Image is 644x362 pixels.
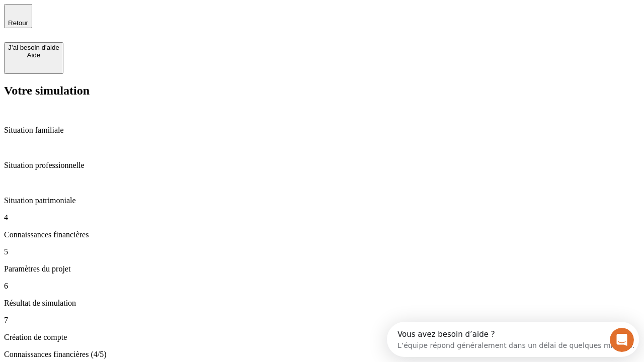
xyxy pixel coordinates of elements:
[4,126,640,135] p: Situation familiale
[4,4,32,28] button: Retour
[8,51,59,59] div: Aide
[4,213,640,222] p: 4
[387,322,639,357] iframe: Intercom live chat discovery launcher
[4,247,640,256] p: 5
[11,17,248,27] div: L’équipe répond généralement dans un délai de quelques minutes.
[4,333,640,342] p: Création de compte
[4,4,277,32] div: Ouvrir le Messenger Intercom
[4,264,640,274] p: Paramètres du projet
[4,299,640,308] p: Résultat de simulation
[4,196,640,205] p: Situation patrimoniale
[4,282,640,291] p: 6
[4,230,640,239] p: Connaissances financières
[4,350,640,359] p: Connaissances financières (4/5)
[4,84,640,98] h2: Votre simulation
[4,316,640,325] p: 7
[8,19,28,27] span: Retour
[4,161,640,170] p: Situation professionnelle
[11,9,248,17] div: Vous avez besoin d’aide ?
[8,44,59,51] div: J’ai besoin d'aide
[4,42,63,74] button: J’ai besoin d'aideAide
[610,328,634,352] iframe: Intercom live chat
